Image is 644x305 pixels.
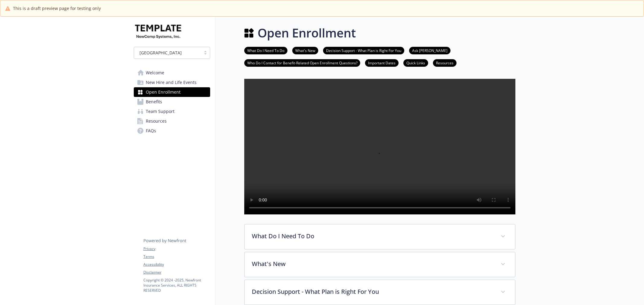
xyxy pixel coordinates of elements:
a: Quick Links [403,60,428,66]
a: Important Dates [365,60,399,66]
span: Team Support [146,107,175,116]
a: Resources [433,60,457,66]
p: What Do I Need To Do [252,232,493,241]
div: Decision Support - What Plan is Right For You [245,280,515,305]
a: What Do I Need To Do [244,47,287,53]
span: This is a draft preview page for testing only [13,5,101,11]
a: Accessibility [143,262,210,267]
span: [GEOGRAPHIC_DATA] [139,50,182,56]
h1: Open Enrollment [258,24,356,42]
p: What's New [252,259,493,268]
a: New Hire and Life Events [134,78,210,87]
div: What's New [245,252,515,277]
span: Benefits [146,97,162,107]
span: New Hire and Life Events [146,78,197,87]
a: What's New [292,47,318,53]
a: Open Enrollment [134,87,210,97]
a: Who Do I Contact for Benefit-Related Open Enrollment Questions? [244,60,360,66]
span: [GEOGRAPHIC_DATA] [137,50,198,56]
a: Team Support [134,107,210,116]
a: Ask [PERSON_NAME] [409,47,450,53]
a: FAQs [134,126,210,136]
div: What Do I Need To Do [245,224,515,249]
p: Copyright © 2024 - 2025 , Newfront Insurance Services, ALL RIGHTS RESERVED [143,278,210,293]
a: Disclaimer [143,270,210,275]
span: FAQs [146,126,156,136]
span: Open Enrollment [146,87,181,97]
p: Decision Support - What Plan is Right For You [252,287,493,296]
span: Welcome [146,68,164,78]
a: Resources [134,116,210,126]
a: Privacy [143,246,210,252]
a: Decision Support - What Plan is Right For You [323,47,404,53]
a: Benefits [134,97,210,107]
span: Resources [146,116,167,126]
a: Terms [143,254,210,259]
a: Welcome [134,68,210,78]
